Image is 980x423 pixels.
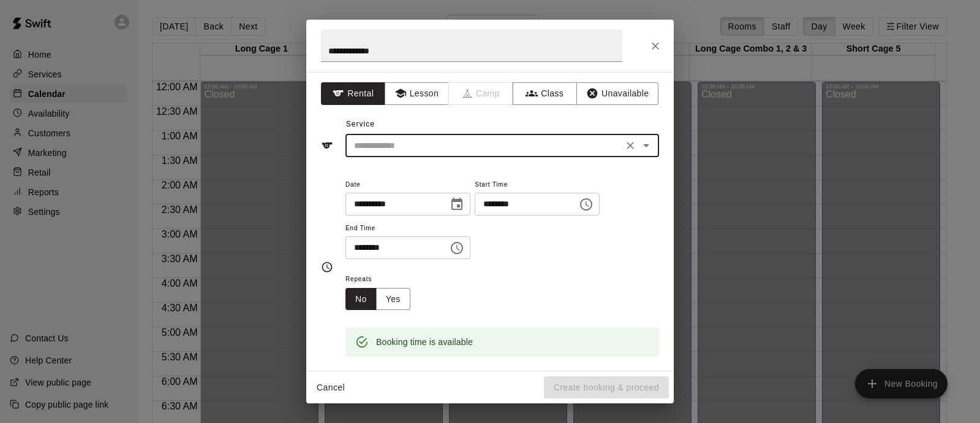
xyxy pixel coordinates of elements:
[576,82,658,105] button: Unavailable
[445,236,469,260] button: Choose time, selected time is 8:30 PM
[644,35,666,57] button: Close
[321,139,333,152] svg: Service
[345,177,470,193] span: Date
[345,220,470,237] span: End Time
[311,376,350,399] button: Cancel
[321,82,385,105] button: Rental
[345,288,410,311] div: outlined button group
[376,288,410,311] button: Yes
[574,192,598,217] button: Choose time, selected time is 7:00 PM
[571,370,611,389] button: Add all
[611,370,659,389] button: Remove all
[449,82,513,105] span: Camps can only be created in the Services page
[622,137,639,154] button: Clear
[321,261,333,273] svg: Timing
[345,271,420,288] span: Repeats
[475,177,600,193] span: Start Time
[513,82,577,105] button: Class
[638,137,655,154] button: Open
[346,120,375,128] span: Service
[385,82,449,105] button: Lesson
[445,192,469,217] button: Choose date, selected date is Aug 15, 2025
[345,288,377,311] button: No
[376,331,473,353] div: Booking time is available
